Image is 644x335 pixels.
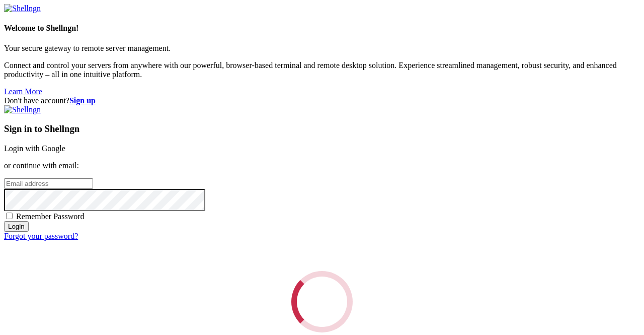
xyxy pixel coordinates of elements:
[4,178,93,189] input: Email address
[4,44,640,53] p: Your secure gateway to remote server management.
[4,4,41,13] img: Shellngn
[4,96,640,105] div: Don't have account?
[4,232,78,240] a: Forgot your password?
[6,213,13,219] input: Remember Password
[4,105,41,114] img: Shellngn
[4,161,640,170] p: or continue with email:
[4,87,42,96] a: Learn More
[4,123,640,135] h3: Sign in to Shellngn
[4,221,29,232] input: Login
[69,96,96,105] a: Sign up
[4,24,640,33] h4: Welcome to Shellngn!
[16,212,85,221] span: Remember Password
[4,144,65,153] a: Login with Google
[4,61,640,79] p: Connect and control your servers from anywhere with our powerful, browser-based terminal and remo...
